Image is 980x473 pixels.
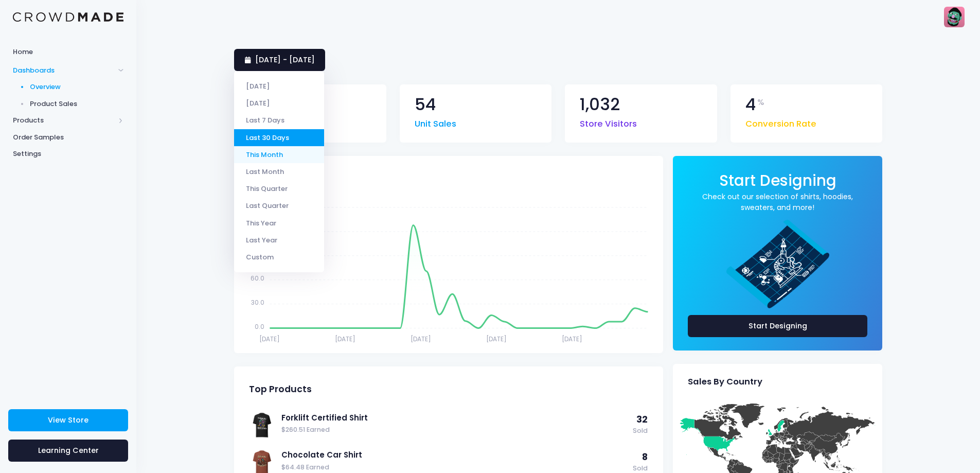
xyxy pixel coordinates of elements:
span: 54 [415,96,436,113]
tspan: [DATE] [486,334,507,343]
li: Custom [234,249,324,266]
tspan: 60.0 [251,274,264,283]
li: Last 30 Days [234,129,324,146]
span: 8 [642,451,648,463]
img: User [944,7,965,27]
img: Logo [13,12,123,22]
span: Settings [13,149,123,159]
span: Dashboards [13,65,115,76]
span: $260.51 Earned [281,425,628,435]
a: Forklift Certified Shirt [281,412,628,424]
a: [DATE] - [DATE] [234,49,325,71]
a: Learning Center [8,440,128,462]
span: View Store [48,415,88,425]
span: 1,032 [580,96,620,113]
span: % [757,96,764,109]
span: Sold [633,426,648,436]
a: Chocolate Car Shirt [281,449,628,461]
span: Store Visitors [580,113,637,131]
a: Start Designing [719,179,836,188]
span: Unit Sales [415,113,456,131]
tspan: [DATE] [562,334,582,343]
span: Order Samples [13,132,123,143]
span: 4 [745,96,756,113]
span: [DATE] - [DATE] [255,55,315,65]
li: Last Month [234,163,324,180]
a: Check out our selection of shirts, hoodies, sweaters, and more! [688,191,867,213]
span: 32 [636,413,648,426]
span: Start Designing [719,170,836,191]
li: [DATE] [234,78,324,95]
li: Last Year [234,232,324,249]
span: Top Products [249,384,312,395]
tspan: 0.0 [255,322,264,331]
span: $64.48 Earned [281,463,628,472]
span: Home [13,47,123,57]
li: Last 7 Days [234,112,324,129]
tspan: [DATE] [259,334,280,343]
span: Conversion Rate [745,113,816,131]
li: This Year [234,214,324,231]
a: View Store [8,409,128,431]
a: Start Designing [688,315,867,337]
li: Last Quarter [234,197,324,214]
li: [DATE] [234,95,324,112]
tspan: 30.0 [251,298,264,307]
span: Sales By Country [688,377,762,387]
span: Overview [30,82,124,92]
span: Product Sales [30,99,124,109]
tspan: [DATE] [335,334,355,343]
li: This Quarter [234,180,324,197]
tspan: [DATE] [411,334,431,343]
span: Learning Center [38,445,99,456]
span: Products [13,115,115,126]
li: This Month [234,146,324,163]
